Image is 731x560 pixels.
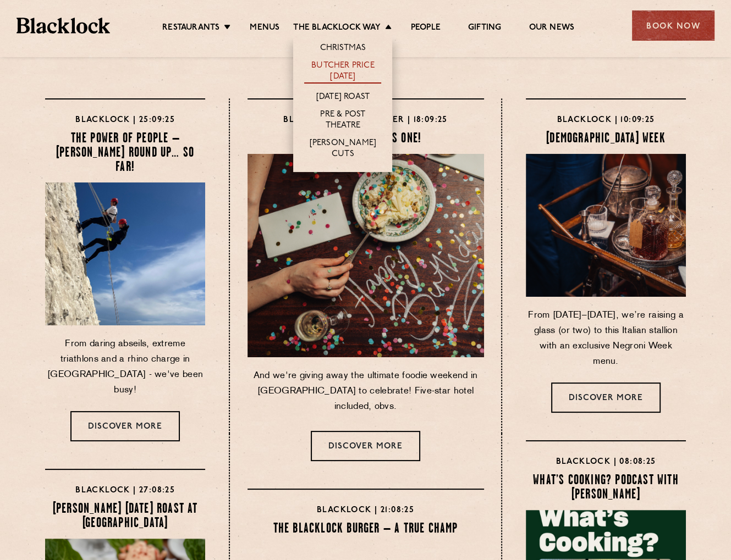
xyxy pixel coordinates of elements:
[526,474,686,502] h4: What’s Cooking? Podcast with [PERSON_NAME]
[45,113,205,127] h4: Blacklock | 25:09:25
[17,18,110,34] img: BL_Textured_Logo-footer-cropped.svg
[311,431,420,461] a: Discover more
[316,92,370,104] a: [DATE] Roast
[304,138,381,161] a: [PERSON_NAME] Cuts
[304,109,381,132] a: Pre & Post Theatre
[248,113,484,127] h4: Blacklock Manchester | 18:09:25
[526,113,686,127] h4: Blacklock | 10:09:25
[526,154,686,297] img: Jun24-BLSummer-03730-Blank-labels--e1758200145668.jpg
[70,411,180,441] a: Discover more
[162,23,219,35] a: Restaurants
[248,132,484,146] h4: MANCHESTER TURNS ONE!
[45,484,205,498] h4: Blacklock | 27:08:25
[45,182,205,325] img: KoWl4P10ADDlSAyYs0GLmJ1O0fTzgqz3vghPAash.jpg
[45,502,205,531] h4: [PERSON_NAME] [DATE] Roast at [GEOGRAPHIC_DATA]
[320,43,366,55] a: Christmas
[293,23,380,35] a: The Blacklock Way
[45,132,205,175] h4: The Power of People – [PERSON_NAME] round up… so far!
[411,23,441,35] a: People
[248,368,484,414] p: And we're giving away the ultimate foodie weekend in [GEOGRAPHIC_DATA] to celebrate! Five-star ho...
[248,154,484,357] img: BIRTHDAY-CHEESECAKE-Apr25-Blacklock-6834-scaled.jpg
[526,132,686,146] h4: [DEMOGRAPHIC_DATA] WEEK
[304,60,381,84] a: Butcher Price [DATE]
[526,308,686,369] p: From [DATE]–[DATE], we’re raising a glass (or two) to this Italian stallion with an exclusive Neg...
[45,336,205,398] p: From daring abseils, extreme triathlons and a rhino charge in [GEOGRAPHIC_DATA] - we've been busy!
[468,23,501,35] a: Gifting
[632,10,714,41] div: Book Now
[248,503,484,518] h4: Blacklock | 21:08:25
[529,23,574,35] a: Our News
[526,455,686,469] h4: Blacklock | 08:08:25
[551,382,661,413] a: Discover more
[250,23,279,35] a: Menus
[248,522,484,536] h4: The Blacklock Burger – A True Champ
